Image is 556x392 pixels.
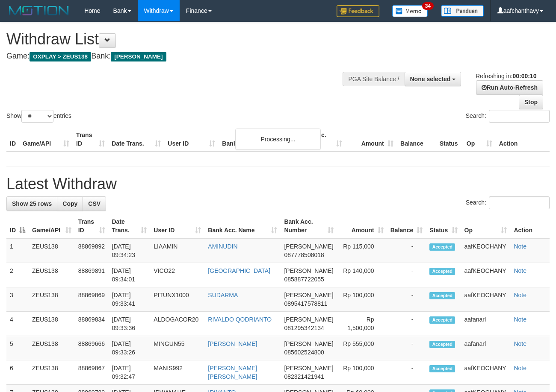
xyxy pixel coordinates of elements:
th: Balance [397,127,436,152]
a: Note [514,365,526,372]
span: [PERSON_NAME] [284,365,333,372]
td: ALDOGACOR20 [150,312,204,336]
th: Game/API: activate to sort column ascending [29,214,75,238]
td: ZEUS138 [29,287,75,312]
td: aafanarl [461,336,511,360]
a: Copy [57,196,83,211]
a: AMINUDIN [208,243,237,250]
td: ZEUS138 [29,238,75,263]
a: Note [514,292,526,298]
a: Show 25 rows [6,196,57,211]
strong: 00:00:10 [512,73,536,79]
a: Note [514,243,526,250]
span: Accepted [429,365,455,372]
th: Action [510,214,550,238]
span: CSV [88,200,101,207]
img: Button%20Memo.svg [392,5,428,17]
th: Trans ID [73,127,108,152]
span: [PERSON_NAME] [284,292,333,298]
span: Accepted [429,292,455,299]
img: panduan.png [441,5,484,17]
span: None selected [410,76,451,82]
td: Rp 140,000 [337,263,387,287]
img: Feedback.jpg [337,5,379,17]
td: Rp 100,000 [337,360,387,385]
a: Note [514,340,526,347]
td: - [387,336,426,360]
a: CSV [83,196,106,211]
td: Rp 115,000 [337,238,387,263]
a: [PERSON_NAME] [PERSON_NAME] [208,365,257,380]
td: aafKEOCHANY [461,238,511,263]
span: Refreshing in: [476,73,536,79]
td: [DATE] 09:33:41 [109,287,151,312]
span: Accepted [429,316,455,324]
div: Processing... [235,129,321,150]
span: Accepted [429,243,455,251]
th: Op [463,127,496,152]
a: [GEOGRAPHIC_DATA] [208,267,270,274]
th: Game/API [19,127,73,152]
span: Copy [62,200,77,207]
td: 88869869 [75,287,109,312]
td: aafKEOCHANY [461,287,511,312]
th: Trans ID: activate to sort column ascending [75,214,109,238]
th: Status: activate to sort column ascending [426,214,461,238]
td: ZEUS138 [29,312,75,336]
button: None selected [405,72,461,86]
label: Search: [466,196,550,209]
th: User ID: activate to sort column ascending [150,214,204,238]
th: ID [6,127,19,152]
div: PGA Site Balance / [343,72,404,86]
th: Amount: activate to sort column ascending [337,214,387,238]
td: - [387,287,426,312]
th: Status [436,127,463,152]
a: [PERSON_NAME] [208,340,257,347]
span: [PERSON_NAME] [111,52,166,61]
th: Bank Acc. Number [294,127,345,152]
td: [DATE] 09:32:47 [109,360,151,385]
td: aafKEOCHANY [461,263,511,287]
td: 6 [6,360,29,385]
th: Bank Acc. Name [219,127,294,152]
td: [DATE] 09:33:36 [109,312,151,336]
th: Amount [346,127,397,152]
h1: Withdraw List [6,31,362,48]
td: Rp 555,000 [337,336,387,360]
td: ZEUS138 [29,263,75,287]
h4: Game: Bank: [6,52,362,61]
td: 88869892 [75,238,109,263]
th: Action [496,127,550,152]
th: Date Trans.: activate to sort column ascending [109,214,151,238]
span: Copy 082321421941 to clipboard [284,373,324,380]
td: aafKEOCHANY [461,360,511,385]
th: Bank Acc. Name: activate to sort column ascending [204,214,281,238]
th: Date Trans. [108,127,164,152]
span: [PERSON_NAME] [284,340,333,347]
th: User ID [164,127,219,152]
span: Copy 087778508018 to clipboard [284,252,324,258]
td: aafanarl [461,312,511,336]
td: ZEUS138 [29,360,75,385]
input: Search: [489,196,550,209]
a: SUDARMA [208,292,238,298]
td: - [387,360,426,385]
td: VICO22 [150,263,204,287]
td: - [387,312,426,336]
td: - [387,238,426,263]
td: 3 [6,287,29,312]
td: [DATE] 09:34:01 [109,263,151,287]
td: - [387,263,426,287]
h1: Latest Withdraw [6,176,550,193]
img: MOTION_logo.png [6,4,71,17]
td: PITUNX1000 [150,287,204,312]
td: 1 [6,238,29,263]
td: 4 [6,312,29,336]
span: [PERSON_NAME] [284,267,333,274]
span: Accepted [429,268,455,275]
span: 34 [422,2,434,10]
a: RIVALDO QODRIANTO [208,316,272,323]
span: Accepted [429,341,455,348]
a: Note [514,316,526,323]
label: Show entries [6,110,71,123]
